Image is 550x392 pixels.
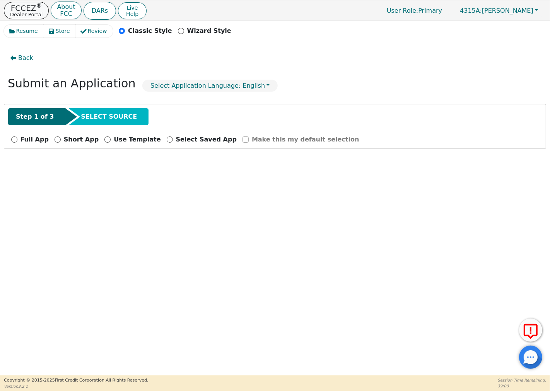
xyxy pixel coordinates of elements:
p: Primary [379,3,450,18]
p: Short App [64,135,99,144]
span: User Role : [387,7,418,14]
button: LiveHelp [118,2,147,19]
p: Classic Style [128,26,172,36]
span: Back [18,53,33,63]
button: Store [43,25,76,37]
p: Use Template [114,135,161,144]
p: FCCEZ [10,4,43,12]
button: Select Application Language: English [142,80,278,92]
p: Session Time Remaining: [498,377,546,383]
button: DARs [84,2,116,20]
button: Report Error to FCC [519,319,542,342]
button: Back [4,49,39,67]
p: Version 3.2.1 [4,383,148,389]
p: Full App [20,135,49,144]
button: Resume [4,25,44,37]
span: Help [126,11,138,17]
span: Live [126,5,138,11]
p: Wizard Style [187,26,231,36]
button: FCCEZ®Dealer Portal [4,2,49,19]
span: Step 1 of 3 [16,112,54,121]
button: Review [75,25,113,37]
p: About [57,4,75,10]
span: All Rights Reserved. [106,378,148,383]
p: Select Saved App [176,135,237,144]
button: AboutFCC [51,2,81,20]
p: 39:00 [498,383,546,389]
p: FCC [57,11,75,17]
span: SELECT SOURCE [81,112,137,121]
p: Dealer Portal [10,12,43,17]
span: Resume [16,27,38,35]
span: [PERSON_NAME] [460,7,533,14]
span: Store [56,27,70,35]
h2: Submit an Application [8,77,136,90]
p: Make this my default selection [252,135,359,144]
p: Copyright © 2015- 2025 First Credit Corporation. [4,377,148,384]
sup: ® [36,2,42,9]
span: Review [88,27,107,35]
span: 4315A: [460,7,482,14]
button: 4315A:[PERSON_NAME] [452,5,546,17]
a: User Role:Primary [379,3,450,18]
